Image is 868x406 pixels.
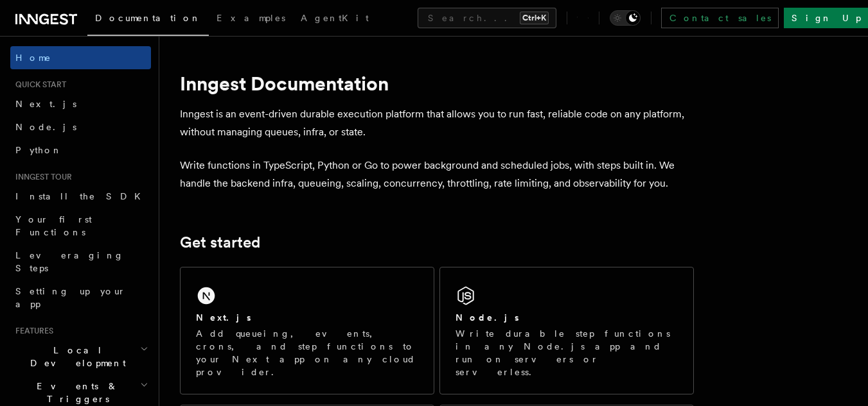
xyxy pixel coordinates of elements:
[180,105,694,141] p: Inngest is an event-driven durable execution platform that allows you to run fast, reliable code ...
[95,13,201,23] span: Documentation
[10,80,66,90] span: Quick start
[10,172,72,182] span: Inngest tour
[15,145,62,155] span: Python
[15,122,76,132] span: Node.js
[456,327,678,378] p: Write durable step functions in any Node.js app and run on servers or serverless.
[10,344,140,369] span: Local Development
[180,156,694,192] p: Write functions in TypeScript, Python or Go to power background and scheduled jobs, with steps bu...
[209,4,293,35] a: Examples
[10,208,151,244] a: Your first Functions
[10,380,140,405] span: Events & Triggers
[293,4,376,35] a: AgentKit
[439,267,694,394] a: Node.jsWrite durable step functions in any Node.js app and run on servers or serverless.
[217,13,285,23] span: Examples
[10,115,151,139] a: Node.js
[661,8,779,28] a: Contact sales
[10,185,151,208] a: Install the SDK
[15,191,148,201] span: Install the SDK
[301,13,369,23] span: AgentKit
[10,339,151,375] button: Local Development
[15,214,92,237] span: Your first Functions
[180,267,434,394] a: Next.jsAdd queueing, events, crons, and step functions to your Next app on any cloud provider.
[10,326,53,336] span: Features
[180,233,260,251] a: Get started
[456,311,519,324] h2: Node.js
[418,8,556,28] button: Search...Ctrl+K
[10,92,151,115] a: Next.js
[15,51,51,64] span: Home
[10,46,151,69] a: Home
[15,286,126,309] span: Setting up your app
[15,250,124,273] span: Leveraging Steps
[10,244,151,280] a: Leveraging Steps
[15,99,76,109] span: Next.js
[10,139,151,162] a: Python
[196,311,251,324] h2: Next.js
[10,280,151,316] a: Setting up your app
[180,72,694,95] h1: Inngest Documentation
[520,12,549,24] kbd: Ctrl+K
[196,327,418,378] p: Add queueing, events, crons, and step functions to your Next app on any cloud provider.
[610,10,641,26] button: Toggle dark mode
[87,4,209,36] a: Documentation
